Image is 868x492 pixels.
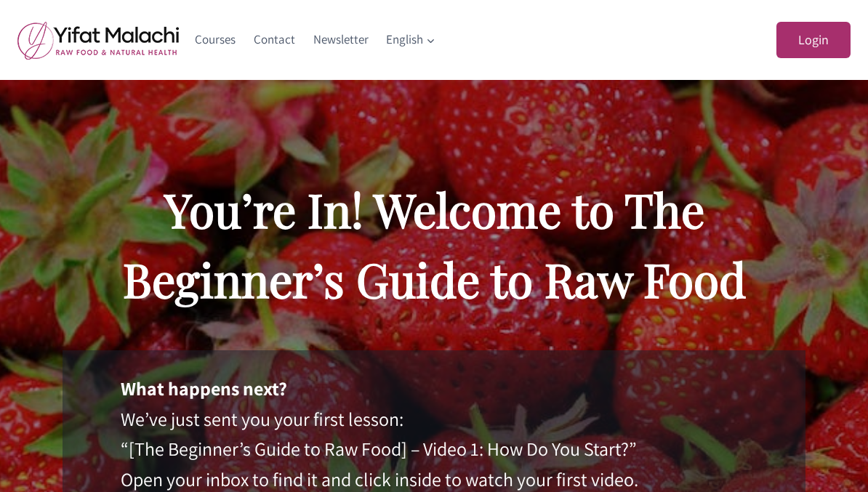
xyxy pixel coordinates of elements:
[186,23,245,57] a: Courses
[121,376,287,400] strong: What happens next?
[63,174,805,314] h2: You’re In! Welcome to The Beginner’s Guide to Raw Food
[776,22,851,59] a: Login
[304,23,377,57] a: Newsletter
[186,23,445,57] nav: Primary Navigation
[245,23,305,57] a: Contact
[17,21,179,60] img: yifat_logo41_en.png
[386,30,435,49] span: English
[377,23,445,57] a: English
